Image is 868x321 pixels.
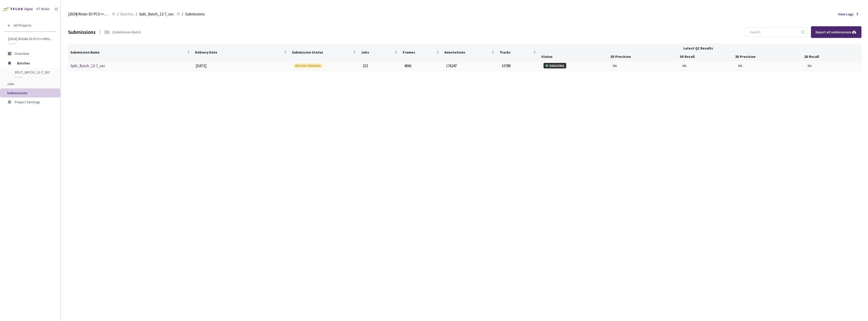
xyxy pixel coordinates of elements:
div: 10788 [502,63,539,69]
span: Tracks [500,50,532,54]
div: Submissions [68,28,96,36]
span: Annotations [444,50,491,54]
span: Submission Status [292,50,352,54]
span: [2024] Rivian 3D PCS<>Production [68,11,109,17]
span: Submissions [7,91,28,95]
div: NA [808,63,859,68]
li: / [182,11,183,17]
span: View Logs [838,11,854,17]
div: 4066 [404,63,442,69]
th: Jobs [359,44,401,61]
div: 176247 [446,63,498,69]
span: [2024] Rivian 3D PCS<>Production [8,37,53,41]
th: 3D Recall [678,53,733,61]
div: 232 [363,63,400,69]
th: 2D Recall [802,53,858,61]
div: REVIEW PENDING [293,63,323,68]
span: Delivery Date [195,50,283,54]
th: Submission Status [290,44,359,61]
div: Export all submissions [816,29,857,35]
span: Project Settings [15,100,40,104]
th: Delivery Date [193,44,290,61]
span: Frames [403,50,435,54]
a: Split_Batch_12-7_sec [70,63,105,68]
th: Status [539,53,608,61]
span: Submission Name [70,50,186,54]
span: Batches [17,58,52,68]
span: Jobs [361,50,394,54]
th: Frames [401,44,442,61]
a: Batches [119,11,135,17]
input: Search [747,28,800,37]
span: Jobs [7,82,15,86]
th: 3D Precision [608,53,677,61]
div: ONGOING [544,63,566,68]
div: GT Studio [36,7,50,12]
li: / [136,11,137,17]
span: Split_Batch_12-7_sec [139,11,174,17]
th: 2D Precision [733,53,802,61]
li: / [117,11,118,17]
div: NA [613,63,678,68]
span: All Projects [14,23,32,28]
span: Batches [120,11,134,17]
div: NA [738,63,804,68]
th: Submission Name [68,44,193,61]
span: Split_Batch_12-7_sec [15,70,52,75]
th: Annotations [442,44,498,61]
th: Latest QC Results [539,44,858,53]
div: 1 Submission Batch [112,29,141,35]
span: Submissions [185,11,205,17]
th: Tracks [498,44,539,61]
div: NA [683,63,734,68]
span: Overview [15,51,29,56]
div: [DATE] [196,63,289,69]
